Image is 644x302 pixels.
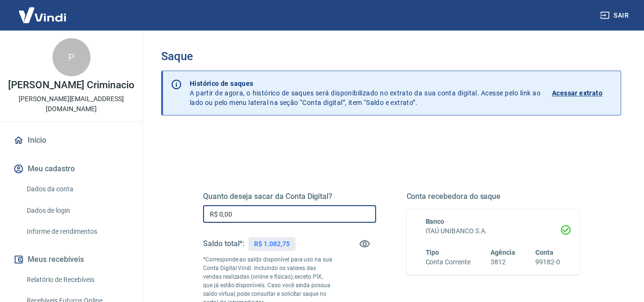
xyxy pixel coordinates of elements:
[23,222,131,241] a: Informe de rendimentos
[11,130,131,151] a: Início
[8,94,135,114] p: [PERSON_NAME][EMAIL_ADDRESS][DOMAIN_NAME]
[535,257,560,267] h6: 99182-0
[23,179,131,199] a: Dados da conta
[52,38,91,76] div: P
[426,257,470,267] h6: Conta Corrente
[491,257,515,267] h6: 3812
[8,80,134,90] p: [PERSON_NAME] Criminacio
[161,50,621,63] h3: Saque
[426,218,445,225] span: Banco
[23,201,131,220] a: Dados de login
[426,226,561,236] h6: ITAÚ UNIBANCO S.A.
[11,158,131,179] button: Meu cadastro
[11,0,73,30] img: Vindi
[23,270,131,290] a: Relatório de Recebíveis
[190,79,541,107] p: A partir de agora, o histórico de saques será disponibilizado no extrato da sua conta digital. Ac...
[11,249,131,270] button: Meus recebíveis
[426,249,440,256] span: Tipo
[535,249,553,256] span: Conta
[598,7,633,24] button: Sair
[552,79,613,107] a: Acessar extrato
[491,249,515,256] span: Agência
[190,79,541,88] p: Histórico de saques
[203,239,245,249] h5: Saldo total*:
[552,88,603,98] p: Acessar extrato
[254,239,289,249] p: R$ 1.082,75
[407,192,580,201] h5: Conta recebedora do saque
[203,192,376,201] h5: Quanto deseja sacar da Conta Digital?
